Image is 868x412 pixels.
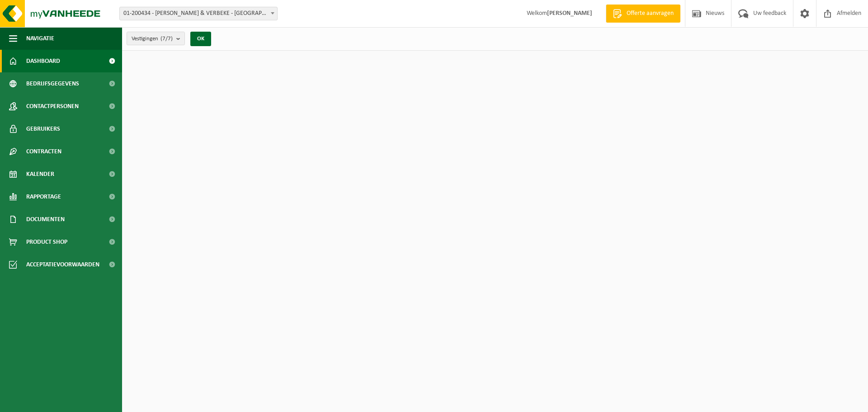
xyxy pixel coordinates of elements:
[26,163,54,185] span: Kalender
[26,185,61,208] span: Rapportage
[190,32,211,46] button: OK
[120,7,277,20] span: 01-200434 - VULSTEKE & VERBEKE - POPERINGE
[160,36,173,42] count: (7/7)
[606,5,680,23] a: Offerte aanvragen
[26,95,79,118] span: Contactpersonen
[26,118,60,140] span: Gebruikers
[127,32,185,45] button: Vestigingen(7/7)
[26,208,65,231] span: Documenten
[26,140,61,163] span: Contracten
[26,231,67,253] span: Product Shop
[26,27,54,50] span: Navigatie
[547,10,592,17] strong: [PERSON_NAME]
[26,50,60,72] span: Dashboard
[132,32,173,46] span: Vestigingen
[26,72,79,95] span: Bedrijfsgegevens
[26,253,99,276] span: Acceptatievoorwaarden
[624,9,676,18] span: Offerte aanvragen
[119,7,278,20] span: 01-200434 - VULSTEKE & VERBEKE - POPERINGE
